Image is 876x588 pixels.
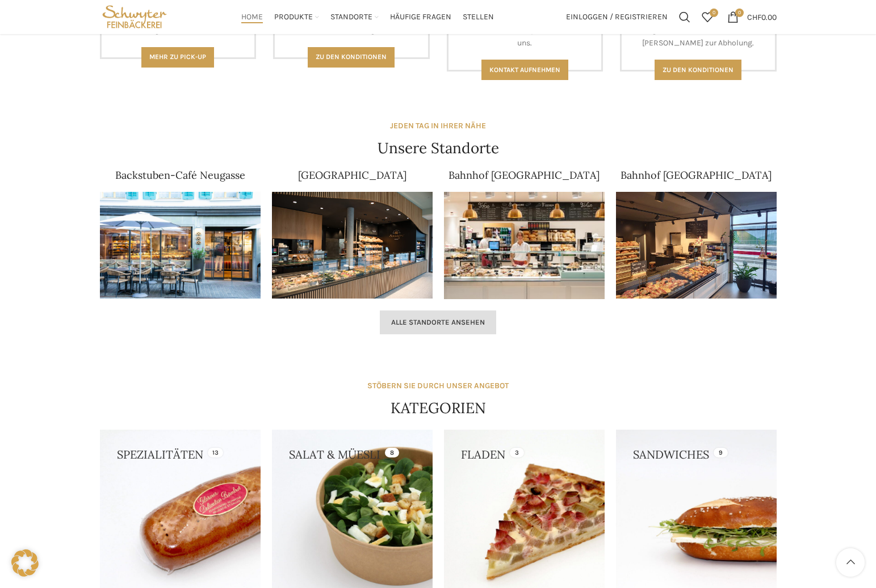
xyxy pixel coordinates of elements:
[367,380,509,392] div: STÖBERN SIE DURCH UNSER ANGEBOT
[696,6,719,28] a: 0
[274,12,313,23] span: Produkte
[481,60,568,80] a: Kontakt aufnehmen
[747,12,777,22] bdi: 0.00
[141,47,214,68] a: Mehr zu Pick-Up
[308,47,395,68] a: Zu den Konditionen
[463,6,494,28] a: Stellen
[175,6,560,28] div: Main navigation
[378,138,499,158] h4: Unsere Standorte
[390,6,451,28] a: Häufige Fragen
[149,53,206,61] span: Mehr zu Pick-Up
[747,12,761,22] span: CHF
[330,6,379,28] a: Standorte
[241,6,263,28] a: Home
[115,169,245,182] a: Backstuben-Café Neugasse
[663,66,734,74] span: Zu den konditionen
[710,9,718,17] span: 0
[696,6,719,28] div: Meine Wunschliste
[241,12,263,23] span: Home
[489,66,560,74] span: Kontakt aufnehmen
[274,6,319,28] a: Produkte
[735,9,744,17] span: 0
[380,310,496,334] a: Alle Standorte ansehen
[722,6,782,28] a: 0 CHF0.00
[316,53,387,61] span: Zu den Konditionen
[391,398,486,418] h4: KATEGORIEN
[298,169,406,182] a: [GEOGRAPHIC_DATA]
[449,169,600,182] a: Bahnhof [GEOGRAPHIC_DATA]
[621,169,772,182] a: Bahnhof [GEOGRAPHIC_DATA]
[391,318,485,327] span: Alle Standorte ansehen
[655,60,741,80] a: Zu den konditionen
[836,548,865,577] a: Scroll to top button
[673,6,696,28] a: Suchen
[100,11,170,21] a: Site logo
[390,120,486,132] div: JEDEN TAG IN IHRER NÄHE
[390,12,451,23] span: Häufige Fragen
[566,13,668,21] span: Einloggen / Registrieren
[560,6,673,28] a: Einloggen / Registrieren
[463,12,494,23] span: Stellen
[330,12,372,23] span: Standorte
